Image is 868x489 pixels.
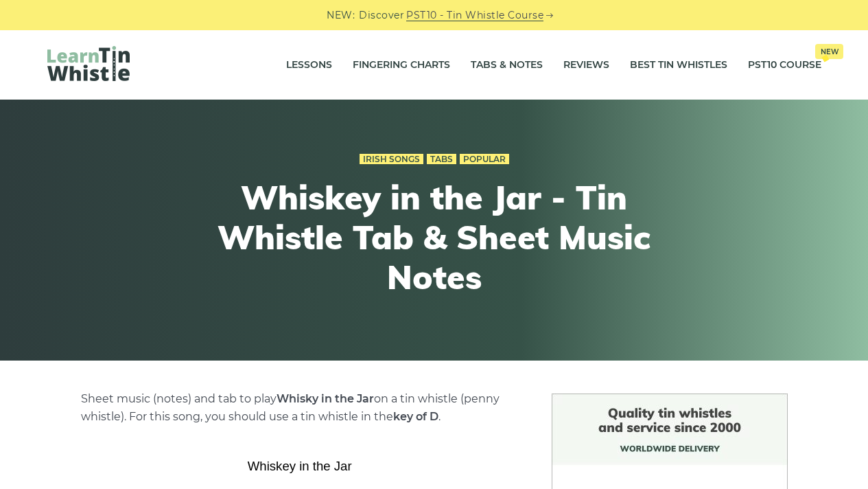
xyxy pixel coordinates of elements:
[563,48,609,82] a: Reviews
[460,154,509,165] a: Popular
[47,46,130,81] img: LearnTinWhistle.com
[182,178,687,297] h1: Whiskey in the Jar - Tin Whistle Tab & Sheet Music Notes
[427,154,456,165] a: Tabs
[815,44,843,59] span: New
[277,392,374,405] strong: Whisky in the Jar
[748,48,821,82] a: PST10 CourseNew
[286,48,332,82] a: Lessons
[393,410,438,423] strong: key of D
[353,48,450,82] a: Fingering Charts
[630,48,727,82] a: Best Tin Whistles
[471,48,543,82] a: Tabs & Notes
[360,154,423,165] a: Irish Songs
[81,390,519,426] p: Sheet music (notes) and tab to play on a tin whistle (penny whistle). For this song, you should u...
